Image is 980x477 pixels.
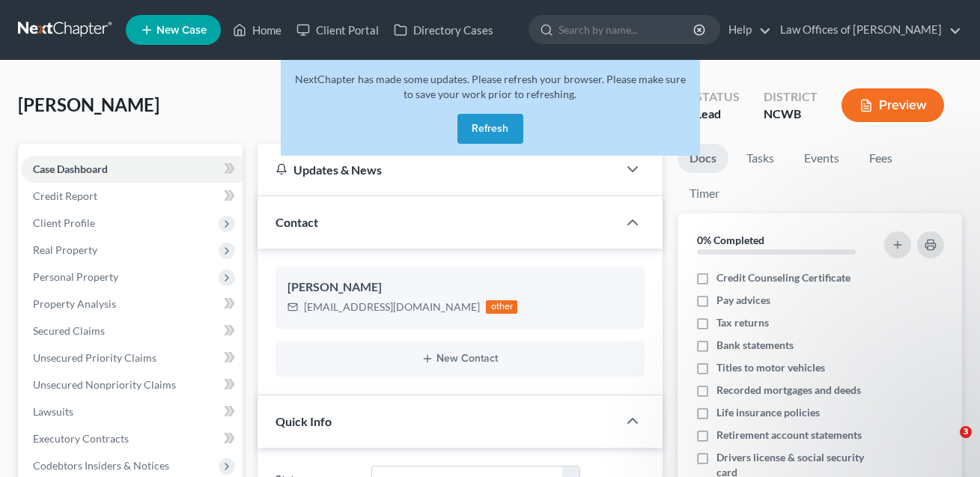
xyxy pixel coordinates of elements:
[33,351,156,364] span: Unsecured Priority Claims
[276,215,318,229] span: Contact
[678,144,728,173] a: Docs
[559,16,696,43] input: Search by name...
[857,144,905,173] a: Fees
[697,234,764,246] strong: 0% Completed
[696,106,740,123] div: Lead
[33,189,97,202] span: Credit Report
[276,162,599,177] div: Updates & News
[33,162,108,175] span: Case Dashboard
[18,94,159,115] span: [PERSON_NAME]
[33,378,176,391] span: Unsecured Nonpriority Claims
[21,156,243,183] a: Case Dashboard
[960,426,972,438] span: 3
[764,88,818,106] div: District
[457,114,523,144] button: Refresh
[486,300,517,314] div: other
[721,16,771,43] a: Help
[287,353,632,365] button: New Contact
[33,459,169,472] span: Codebtors Insiders & Notices
[33,270,118,283] span: Personal Property
[929,426,965,462] iframe: Intercom live chat
[21,183,243,210] a: Credit Report
[21,398,243,425] a: Lawsuits
[716,270,850,285] span: Credit Counseling Certificate
[21,318,243,344] a: Secured Claims
[734,144,786,173] a: Tasks
[33,216,95,229] span: Client Profile
[276,414,332,428] span: Quick Info
[764,106,818,123] div: NCWB
[792,144,851,173] a: Events
[21,344,243,371] a: Unsecured Priority Claims
[295,73,686,100] span: NextChapter has made some updates. Please refresh your browser. Please make sure to save your wor...
[841,88,944,122] button: Preview
[33,405,73,418] span: Lawsuits
[33,324,105,337] span: Secured Claims
[386,16,501,43] a: Directory Cases
[287,279,632,297] div: [PERSON_NAME]
[773,16,961,43] a: Law Offices of [PERSON_NAME]
[21,371,243,398] a: Unsecured Nonpriority Claims
[696,88,740,106] div: Status
[716,383,861,398] span: Recorded mortgages and deeds
[289,16,386,43] a: Client Portal
[716,293,770,308] span: Pay advices
[225,16,289,43] a: Home
[33,243,97,256] span: Real Property
[156,25,207,36] span: New Case
[21,291,243,318] a: Property Analysis
[33,297,116,310] span: Property Analysis
[716,315,769,330] span: Tax returns
[678,179,731,208] a: Timer
[33,432,129,445] span: Executory Contracts
[716,428,862,443] span: Retirement account statements
[716,405,820,420] span: Life insurance policies
[21,425,243,452] a: Executory Contracts
[716,338,794,353] span: Bank statements
[716,360,825,375] span: Titles to motor vehicles
[304,300,480,315] div: [EMAIL_ADDRESS][DOMAIN_NAME]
